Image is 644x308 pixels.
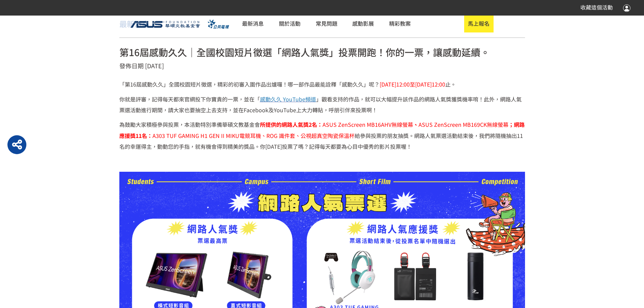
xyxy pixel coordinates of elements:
a: 活動概念 [264,15,315,28]
strong: 所提供的網路人氣獎2名： [260,120,323,128]
a: 常見問題 [312,16,341,32]
strong: ；網路應援獎11名： [119,120,525,139]
a: 感動影展 [349,16,378,32]
span: ASUS ZenScreen MB16AHV無線螢幕 [323,120,413,128]
span: 你就是評審，記得每天都來官網投下你寶貴的一票，並在「 [119,95,260,103]
a: 注意事項 [264,55,315,68]
img: PTS [204,20,235,29]
strong: 、 [413,120,419,128]
span: 「第16屆感動久久」全國校園短片徵選，精彩的初審入圍作品出爐囉！哪一部作品最能詮釋「感動久久」呢？ [119,80,380,88]
span: 賽制規範 [279,30,301,38]
span: [DATE]12:00至[DATE]12:00 [380,80,445,88]
span: ASUS ZenScreen MB169CK無線螢幕 [119,120,525,139]
a: 精彩教案 [385,16,414,32]
span: 感動久久 YouTube頻道 [260,95,316,103]
span: 馬上報名 [468,19,490,27]
span: 」觀看支持的作品，就可以大幅提升該作品的網路人氣獎獲獎機率唷！此外，網路人氣票選活動進行期間，請大家也要抽空上去支持，並在Facebook及YouTube上大力轉貼，呼朋引伴來投票啊！ [119,95,522,114]
a: 最新消息 [238,16,267,32]
img: ASUS [130,21,200,28]
a: 活動附件 [264,41,315,54]
h1: 第16屆感動久久｜全國校園短片徵選「網路人氣獎」投票開跑！你的一票，讓感動延續。 [119,47,525,58]
span: 發佈日期 [DATE] [119,61,164,70]
span: A303 TUF GAMING H1 GEN II MIKU電競耳機 [152,132,261,140]
span: 為鼓勵大家積極參與投票，本活動特別準備華碩文教基金會 [119,120,260,128]
a: 感動久久 YouTube頻道 [260,94,316,103]
span: 收藏這個活動 [580,4,613,11]
span: 止。 [445,80,456,88]
span: 給參與投票的朋友抽獎。網路人氣票選活動結束後，我們將隨機抽出11名的幸運得主，動動您的手指，就有機會得到精美的獎品。你[DATE]投票了嗎？記得每天都要為心目中優秀的影片投票喔！ [119,132,523,150]
span: 、ROG 識件套、公視超真空陶瓷保溫杯 [261,132,355,140]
